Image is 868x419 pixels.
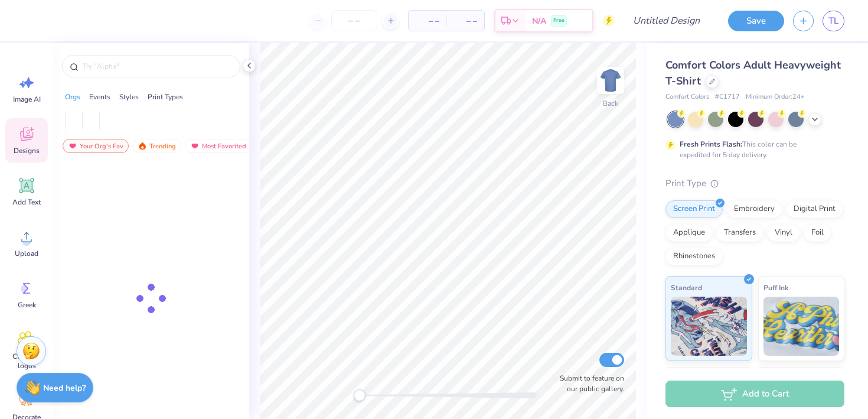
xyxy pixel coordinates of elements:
[665,248,723,265] div: Rhinestones
[716,224,763,242] div: Transfers
[138,142,147,150] img: trending.gif
[665,224,713,242] div: Applique
[680,139,825,160] div: This color can be expedited for 5 day delivery.
[680,139,742,149] strong: Fresh Prints Flash:
[665,200,723,218] div: Screen Print
[119,92,139,102] div: Styles
[671,281,702,294] span: Standard
[185,139,252,153] div: Most Favorited
[13,95,41,104] span: Image AI
[453,15,477,27] span: – –
[746,92,805,102] span: Minimum Order: 24 +
[190,142,200,150] img: most_fav.gif
[89,92,110,102] div: Events
[726,200,782,218] div: Embroidery
[81,60,233,72] input: Try "Alpha"
[767,224,800,242] div: Vinyl
[763,281,788,294] span: Puff Ink
[715,92,740,102] span: # C1717
[665,177,844,190] div: Print Type
[15,249,38,258] span: Upload
[804,224,831,242] div: Foil
[354,389,366,401] div: Accessibility label
[148,92,183,102] div: Print Types
[599,69,622,92] img: Back
[665,92,709,102] span: Comfort Colors
[7,352,46,371] span: Clipart & logos
[12,197,41,207] span: Add Text
[132,139,181,153] div: Trending
[43,382,86,394] strong: Need help?
[65,92,80,102] div: Orgs
[14,146,40,155] span: Designs
[63,139,129,153] div: Your Org's Fav
[68,142,77,150] img: most_fav.gif
[728,11,784,31] button: Save
[532,15,546,27] span: N/A
[18,300,36,310] span: Greek
[665,58,841,88] span: Comfort Colors Adult Heavyweight T-Shirt
[624,9,710,33] input: Untitled Design
[416,15,439,27] span: – –
[331,10,377,31] input: – –
[763,297,840,356] img: Puff Ink
[553,17,564,25] span: Free
[553,373,624,394] label: Submit to feature on our public gallery.
[823,11,844,31] a: TL
[603,98,618,109] div: Back
[828,14,838,28] span: TL
[671,297,747,356] img: Standard
[786,200,843,218] div: Digital Print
